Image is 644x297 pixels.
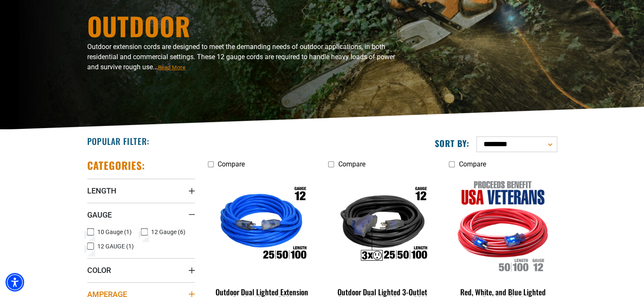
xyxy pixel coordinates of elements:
[87,186,116,196] span: Length
[208,177,315,274] img: Outdoor Dual Lighted Extension Cord w/ Safety CGM
[87,179,195,202] summary: Length
[87,159,146,172] h2: Categories:
[87,136,149,147] h2: Popular Filter:
[151,229,185,235] span: 12 Gauge (6)
[435,138,470,149] label: Sort by:
[218,160,245,168] span: Compare
[338,160,365,168] span: Compare
[87,203,195,226] summary: Gauge
[97,243,134,249] span: 12 GAUGE (1)
[87,265,111,275] span: Color
[459,160,486,168] span: Compare
[87,210,112,220] span: Gauge
[87,13,396,38] h1: Outdoor
[329,177,436,274] img: Outdoor Dual Lighted 3-Outlet Extension Cord w/ Safety CGM
[158,64,185,71] span: Read More
[6,273,24,292] div: Accessibility Menu
[97,229,132,235] span: 10 Gauge (1)
[87,43,395,71] span: Outdoor extension cords are designed to meet the demanding needs of outdoor applications, in both...
[450,177,556,274] img: Red, White, and Blue Lighted Freedom Cord
[87,258,195,282] summary: Color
